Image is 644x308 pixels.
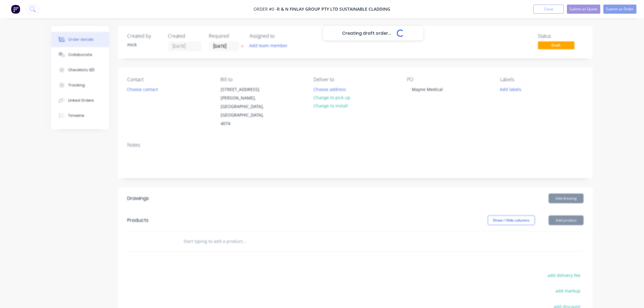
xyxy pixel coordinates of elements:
button: Submit as Quote [567,5,600,14]
button: Close [534,5,564,14]
div: Creating draft order... [323,26,423,40]
span: R & N Finlay Group Pty Ltd Sustainable Cladding [277,6,390,12]
span: Order #0 - [254,6,277,12]
button: Submit as Order [604,5,637,14]
img: Factory [11,5,20,14]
